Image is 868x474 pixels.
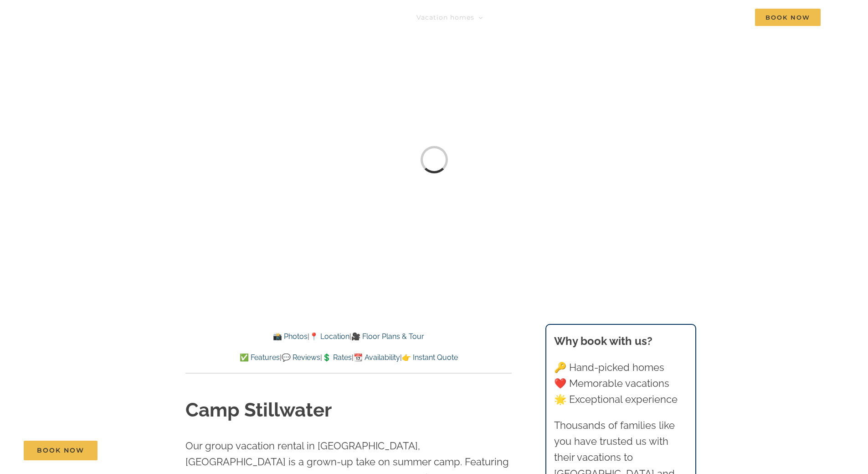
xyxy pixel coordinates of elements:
nav: Main Menu [416,8,821,26]
a: 👉 Instant Quote [402,353,458,362]
span: Book Now [37,447,84,454]
span: Things to do [503,14,549,21]
p: | | [185,331,512,343]
span: Deals & More [578,14,626,21]
a: 📆 Availability [354,353,400,362]
a: 📸 Photos [273,332,308,341]
span: Book Now [755,9,821,26]
a: 💬 Reviews [282,353,320,362]
span: Vacation homes [416,14,474,21]
a: Deals & More [578,8,634,26]
h3: Why book with us? [554,333,687,349]
a: About [655,8,685,26]
a: 📍 Location [309,332,349,341]
p: 🔑 Hand-picked homes ❤️ Memorable vacations 🌟 Exceptional experience [554,359,687,408]
span: Contact [706,14,734,21]
h1: Camp Stillwater [185,397,512,424]
a: 🎥 Floor Plans & Tour [351,332,424,341]
a: Book Now [24,441,98,460]
a: 💲 Rates [322,353,352,362]
a: Things to do [503,8,558,26]
p: | | | | [185,352,512,364]
img: Branson Family Retreats Logo [47,10,202,31]
a: Contact [706,8,734,26]
a: Vacation homes [416,8,483,26]
span: About [655,14,677,21]
a: ✅ Features [240,353,280,362]
div: Loading... [421,146,448,173]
